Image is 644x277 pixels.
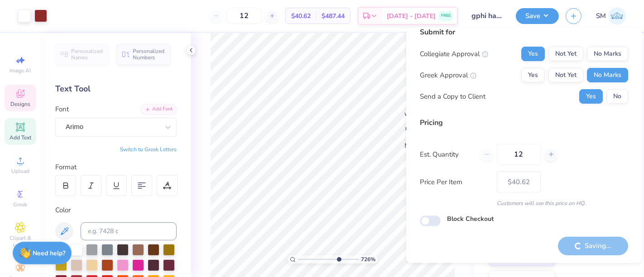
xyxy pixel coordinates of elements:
button: Not Yet [548,68,583,82]
button: Not Yet [548,47,583,61]
div: Text Tool [55,83,177,95]
span: Personalized Numbers [133,48,165,61]
div: Submit for [420,27,628,38]
input: – – [226,8,262,24]
label: Block Checkout [447,214,494,224]
div: Send a Copy to Client [420,91,485,101]
input: e.g. 7428 c [81,222,177,240]
div: Color [55,205,177,215]
button: No Marks [587,68,628,82]
span: $40.62 [291,11,311,21]
span: Clipart & logos [5,234,36,249]
button: Switch to Greek Letters [120,146,177,153]
div: Collegiate Approval [420,48,488,58]
span: Designs [10,100,30,108]
div: Add Font [141,104,177,115]
div: Pricing [420,117,628,128]
a: SM [596,7,626,25]
span: FREE [441,13,451,19]
strong: Need help? [33,249,66,258]
span: [DATE] - [DATE] [387,11,436,21]
button: Save [516,8,559,24]
span: 726 % [361,255,376,263]
button: Yes [579,89,603,104]
span: Greek [14,201,28,208]
input: – – [497,144,541,165]
button: No [606,89,628,104]
button: Yes [521,47,545,61]
div: Greek Approval [420,70,476,80]
div: Customers will see this price on HQ. [420,199,628,207]
input: Untitled Design [465,7,509,25]
span: Personalized Names [71,48,103,61]
img: Shruthi Mohan [608,7,626,25]
span: Upload [11,167,29,175]
label: Font [55,104,69,115]
label: Est. Quantity [420,149,474,159]
span: Image AI [10,67,31,74]
button: Yes [521,68,545,82]
span: Add Text [10,134,31,141]
span: SM [596,11,606,21]
button: No Marks [587,47,628,61]
span: $487.44 [322,11,345,21]
div: Format [55,162,178,172]
label: Price Per Item [420,177,490,187]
